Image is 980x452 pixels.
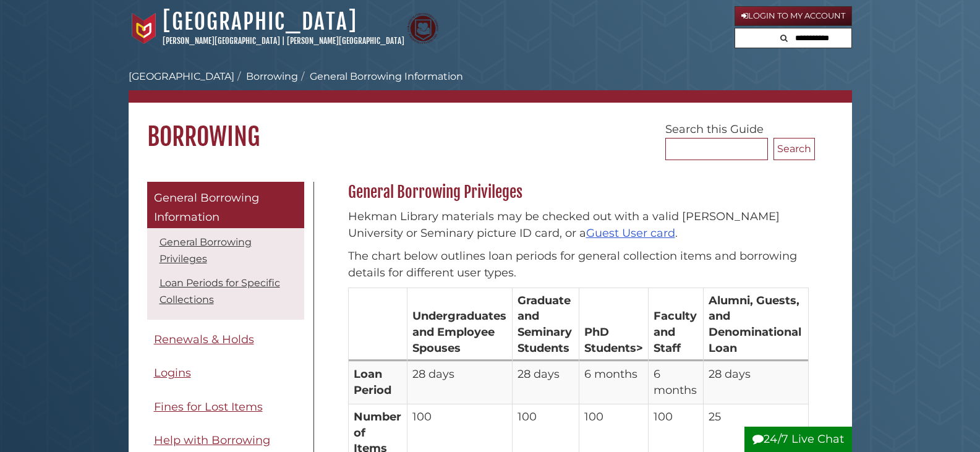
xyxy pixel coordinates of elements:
a: [PERSON_NAME][GEOGRAPHIC_DATA] [163,36,280,46]
a: General Borrowing Information [147,182,304,228]
i: Search [780,34,788,42]
td: 6 months [579,362,649,404]
td: 6 months [649,362,703,404]
img: Calvin Theological Seminary [407,13,438,44]
span: Fines for Lost Items [154,400,263,414]
th: Undergraduates and Employee Spouses [407,288,513,362]
nav: breadcrumb [129,69,852,103]
p: Hekman Library materials may be checked out with a valid [PERSON_NAME] University or Seminary pic... [348,208,809,242]
span: Renewals & Holds [154,333,254,346]
span: Help with Borrowing [154,433,270,447]
a: [PERSON_NAME][GEOGRAPHIC_DATA] [287,36,404,46]
th: Faculty and Staff [649,288,703,362]
a: [GEOGRAPHIC_DATA] [163,8,357,35]
th: Graduate and Seminary Students [513,288,579,362]
button: 24/7 Live Chat [744,427,852,452]
h2: General Borrowing Privileges [342,182,815,202]
th: Loan Period [348,362,407,404]
th: Alumni, Guests, and Denominational Loan [703,288,808,362]
td: 28 days [703,362,808,404]
h1: Borrowing [129,103,852,152]
td: 28 days [513,362,579,404]
button: Search [777,28,791,45]
a: General Borrowing Privileges [160,236,252,265]
a: Fines for Lost Items [147,393,304,421]
a: Renewals & Holds [147,326,304,354]
a: Guest User card [586,226,675,240]
td: 28 days [407,362,513,404]
li: General Borrowing Information [298,69,463,84]
a: [GEOGRAPHIC_DATA] [129,70,234,82]
a: Loan Periods for Specific Collections [160,277,280,305]
a: Logins [147,359,304,387]
p: The chart below outlines loan periods for general collection items and borrowing details for diff... [348,248,809,281]
span: | [282,36,285,46]
a: Login to My Account [735,6,852,26]
span: General Borrowing Information [154,191,259,224]
span: Logins [154,366,191,380]
th: PhD Students> [579,288,649,362]
img: Calvin University [129,13,160,44]
a: Borrowing [246,70,298,82]
button: Search [773,138,815,160]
